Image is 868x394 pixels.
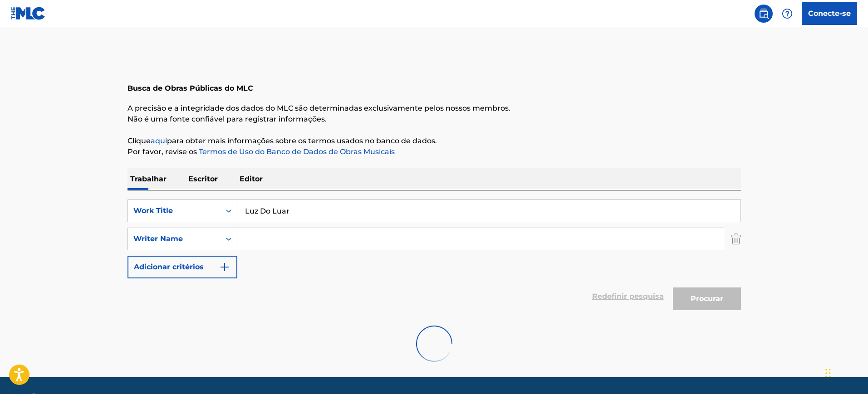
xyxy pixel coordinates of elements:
font: Conecte-se [808,9,851,18]
font: Não é uma fonte confiável para registrar informações. [128,115,327,123]
a: Pesquisa pública [755,5,773,23]
a: Termos de Uso do Banco de Dados de Obras Musicais [197,147,395,156]
a: aqui [151,136,167,145]
form: Formulário de Pesquisa [128,199,741,315]
img: Delete Criterion [731,228,741,250]
a: Conecte-se [802,2,857,25]
img: procurar [758,8,769,19]
img: Logotipo da MLC [11,7,46,20]
font: Editor [240,175,263,183]
button: Adicionar critérios [128,256,237,278]
font: A precisão e a integridade dos dados do MLC são determinadas exclusivamente pelos nossos membros. [128,104,510,112]
font: Por favor, revise os [128,147,197,156]
img: 9d2ae6d4665cec9f34b9.svg [219,262,230,272]
font: Termos de Uso do Banco de Dados de Obras Musicais [199,147,395,156]
div: Writer Name [133,233,215,244]
font: Clique [128,136,151,145]
font: Escritor [188,175,218,183]
font: Busca de Obras Públicas do MLC [128,84,253,92]
div: Work Title [133,205,215,216]
img: preloader [416,326,452,362]
font: Adicionar critérios [134,263,204,271]
iframe: Widget de bate-papo [823,350,868,394]
img: ajuda [782,8,793,19]
font: Trabalhar [130,175,167,183]
div: Arrastar [825,360,831,387]
div: Ajuda [778,5,796,23]
font: para obter mais informações sobre os termos usados ​​no banco de dados. [167,136,437,145]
